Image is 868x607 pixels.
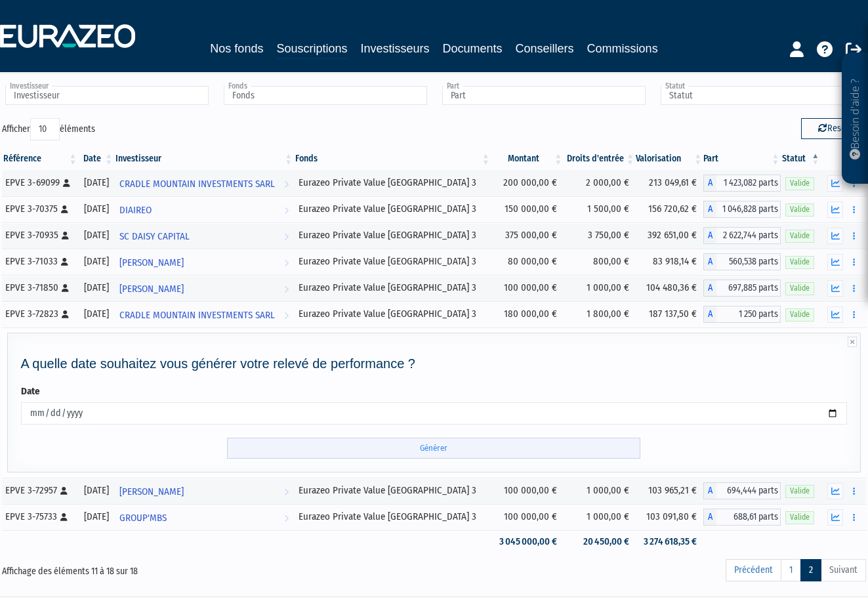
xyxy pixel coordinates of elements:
td: 104 480,36 € [636,275,703,301]
span: Valide [785,230,814,242]
a: Documents [443,39,503,58]
td: 103 965,21 € [636,478,703,504]
td: 1 000,00 € [564,504,636,530]
th: Montant: activer pour trier la colonne par ordre croissant [491,148,564,170]
td: 187 137,50 € [636,301,703,327]
a: [PERSON_NAME] [114,275,294,301]
a: SC DAISY CAPITAL [114,222,294,249]
i: Voir l'investisseur [284,480,289,504]
span: 1 046,828 parts [716,201,781,218]
th: Date: activer pour trier la colonne par ordre croissant [78,148,114,170]
span: 688,61 parts [716,509,781,526]
span: 560,538 parts [716,253,781,270]
td: 200 000,00 € [491,170,564,196]
a: Précédent [726,559,781,581]
div: [DATE] [83,510,110,524]
div: A - Eurazeo Private Value Europe 3 [703,306,781,323]
th: Part: activer pour trier la colonne par ordre croissant [703,148,781,170]
i: [Français] Personne physique [60,513,68,521]
div: EPVE 3-69099 [5,176,74,190]
div: Eurazeo Private Value [GEOGRAPHIC_DATA] 3 [299,510,486,524]
span: GROUP'MBS [119,506,167,530]
th: Investisseur: activer pour trier la colonne par ordre croissant [114,148,294,170]
span: [PERSON_NAME] [119,251,184,275]
div: [DATE] [83,228,110,242]
div: A - Eurazeo Private Value Europe 3 [703,175,781,192]
div: Affichage des éléments 11 à 18 sur 18 [2,558,351,579]
th: Droits d'entrée: activer pour trier la colonne par ordre croissant [564,148,636,170]
div: A - Eurazeo Private Value Europe 3 [703,509,781,526]
td: 3 045 000,00 € [491,530,564,553]
div: [DATE] [83,307,110,321]
p: Besoin d'aide ? [848,60,863,178]
td: 392 651,00 € [636,222,703,249]
span: CRADLE MOUNTAIN INVESTMENTS SARL [119,303,275,327]
span: A [703,509,716,526]
span: A [703,280,716,297]
td: 83 918,14 € [636,249,703,275]
span: DIAIREO [119,198,152,222]
div: EPVE 3-72957 [5,484,74,497]
td: 3 274 618,35 € [636,530,703,553]
a: Commissions [587,39,658,58]
div: Eurazeo Private Value [GEOGRAPHIC_DATA] 3 [299,307,486,321]
td: 80 000,00 € [491,249,564,275]
a: Souscriptions [276,39,347,60]
div: EPVE 3-75733 [5,510,74,524]
i: [Français] Personne physique [62,232,69,240]
span: SC DAISY CAPITAL [119,224,190,249]
label: Date [21,385,40,398]
span: 697,885 parts [716,280,781,297]
span: Valide [785,511,814,524]
div: EPVE 3-71850 [5,281,74,295]
a: 1 [781,559,801,581]
a: [PERSON_NAME] [114,249,294,275]
div: A - Eurazeo Private Value Europe 3 [703,201,781,218]
span: 1 250 parts [716,306,781,323]
div: A - Eurazeo Private Value Europe 3 [703,227,781,244]
i: Voir l'investisseur [284,251,289,275]
div: Eurazeo Private Value [GEOGRAPHIC_DATA] 3 [299,228,486,242]
a: [PERSON_NAME] [114,478,294,504]
i: [Français] Personne physique [61,258,68,266]
div: Eurazeo Private Value [GEOGRAPHIC_DATA] 3 [299,202,486,216]
span: Valide [785,177,814,190]
i: Voir l'investisseur [284,224,289,249]
td: 3 750,00 € [564,222,636,249]
span: Valide [785,256,814,268]
td: 1 500,00 € [564,196,636,222]
span: CRADLE MOUNTAIN INVESTMENTS SARL [119,172,275,196]
a: DIAIREO [114,196,294,222]
div: [DATE] [83,255,110,268]
span: Valide [785,282,814,295]
button: Reset [801,118,867,139]
span: A [703,227,716,244]
span: [PERSON_NAME] [119,480,184,504]
a: CRADLE MOUNTAIN INVESTMENTS SARL [114,301,294,327]
span: Valide [785,203,814,216]
div: A - Eurazeo Private Value Europe 3 [703,253,781,270]
div: [DATE] [83,176,110,190]
td: 800,00 € [564,249,636,275]
i: [Français] Personne physique [60,487,68,495]
span: Valide [785,308,814,321]
a: GROUP'MBS [114,504,294,530]
i: Voir l'investisseur [284,277,289,301]
td: 1 000,00 € [564,275,636,301]
a: Nos fonds [210,39,263,58]
div: [DATE] [83,281,110,295]
input: Générer [227,438,640,459]
span: A [703,482,716,499]
div: Eurazeo Private Value [GEOGRAPHIC_DATA] 3 [299,281,486,295]
th: Fonds: activer pour trier la colonne par ordre croissant [294,148,491,170]
td: 1 800,00 € [564,301,636,327]
div: EPVE 3-70935 [5,228,74,242]
th: Statut : activer pour trier la colonne par ordre d&eacute;croissant [781,148,821,170]
td: 100 000,00 € [491,478,564,504]
i: [Français] Personne physique [63,179,70,187]
td: 375 000,00 € [491,222,564,249]
i: Voir l'investisseur [284,303,289,327]
td: 180 000,00 € [491,301,564,327]
span: A [703,201,716,218]
td: 2 000,00 € [564,170,636,196]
